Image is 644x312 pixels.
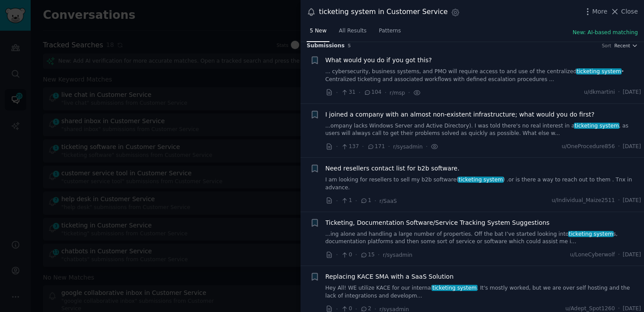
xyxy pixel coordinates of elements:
span: · [378,250,379,259]
span: · [359,88,361,97]
button: Close [610,7,638,16]
span: · [375,196,376,206]
span: [DATE] [623,143,641,151]
span: ticketing system [432,285,478,291]
a: Need resellers contact list for b2b software. [326,164,460,173]
a: Hey All! WE utilize KACE for our internalticketing system. It's mostly worked, but we are over se... [326,284,641,300]
span: ticketing system [568,231,614,237]
span: More [592,7,608,16]
span: All Results [339,27,366,35]
span: · [355,250,357,259]
span: 1 [341,197,352,205]
a: ...ing alone and handling a large number of properties. Off the bat I’ve started looking intotick... [326,230,641,246]
button: More [583,7,608,16]
span: · [388,142,390,151]
span: 5 New [310,27,326,35]
span: u/OneProcedure856 [562,143,615,151]
a: All Results [336,24,369,42]
span: Patterns [379,27,401,35]
span: Close [621,7,638,16]
button: Recent [614,43,638,49]
span: · [336,142,338,151]
a: 5 New [307,24,329,42]
span: · [618,143,620,151]
span: ticketing system [458,177,504,183]
a: I am looking for resellers to sell my b2b software(ticketing system) .or is there a way to reach ... [326,176,641,191]
div: Sort [602,43,612,49]
span: [DATE] [623,251,641,259]
span: 0 [341,251,352,259]
div: ticketing system in Customer Service [319,7,448,18]
button: New: AI-based matching [573,29,638,37]
a: Replacing KACE SMA with a SaaS Solution [326,272,454,281]
span: r/SaaS [379,198,397,204]
span: · [355,196,357,206]
span: ticketing system [576,68,622,74]
span: · [618,251,620,259]
span: · [426,142,428,151]
span: · [385,88,386,97]
span: u/LoneCyberwolf [570,251,615,259]
span: Submission s [307,42,345,50]
a: Ticketing, Documentation Software/Service Tracking System Suggestions [326,218,550,227]
span: u/Individual_Maize2511 [552,197,615,205]
span: [DATE] [623,89,641,96]
span: 171 [367,143,385,151]
span: r/sysadmin [383,252,413,258]
span: · [336,250,338,259]
span: ticketing system [574,123,620,129]
span: 137 [341,143,359,151]
span: 31 [341,89,355,96]
a: What would you do if you got this? [326,56,432,65]
span: 1 [360,197,371,205]
span: u/dkmartini [584,89,615,96]
a: I joined a company with an almost non-existent infrastructure; what would you do first? [326,110,594,119]
a: ... cybersecurity, business systems, and PMO will require access to and use of the centralizedtic... [326,68,641,83]
span: · [408,88,410,97]
span: · [618,197,620,205]
a: Patterns [376,24,404,42]
span: · [336,88,338,97]
span: · [618,89,620,96]
span: · [336,196,338,206]
a: ...ompany lacks Windows Server and Active Directory). I was told there's no real interest in atic... [326,122,641,138]
span: 104 [364,89,382,96]
span: [DATE] [623,197,641,205]
span: · [362,142,364,151]
span: r/msp [389,90,405,96]
span: 5 [348,43,351,48]
span: 15 [360,251,375,259]
span: r/sysadmin [393,144,423,150]
span: Recent [614,43,630,49]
